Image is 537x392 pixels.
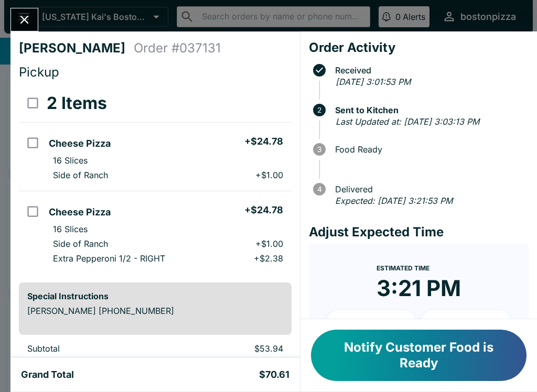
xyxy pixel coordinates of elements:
[19,84,292,274] table: orders table
[47,93,107,114] h3: 2 Items
[330,145,529,154] span: Food Ready
[53,253,165,264] p: Extra Pepperoni 1/2 - RIGHT
[421,310,512,336] button: + 20
[377,264,429,272] span: Estimated Time
[330,66,529,75] span: Received
[27,343,163,354] p: Subtotal
[317,106,321,114] text: 2
[335,195,453,206] em: Expected: [DATE] 3:21:53 PM
[53,238,108,249] p: Side of Ranch
[336,77,411,87] em: [DATE] 3:01:53 PM
[336,116,479,127] em: Last Updated at: [DATE] 3:03:13 PM
[21,368,74,381] h5: Grand Total
[309,40,529,56] h4: Order Activity
[377,275,461,302] time: 3:21 PM
[317,185,321,193] text: 4
[309,224,529,240] h4: Adjust Expected Time
[244,204,283,216] h5: + $24.78
[255,170,283,180] p: + $1.00
[53,170,108,180] p: Side of Ranch
[27,306,283,316] p: [PERSON_NAME] [PHONE_NUMBER]
[326,310,417,336] button: + 10
[134,40,221,56] h4: Order # 037131
[11,8,38,31] button: Close
[49,137,111,150] h5: Cheese Pizza
[254,253,283,264] p: + $2.38
[49,206,111,219] h5: Cheese Pizza
[180,343,283,354] p: $53.94
[311,330,527,381] button: Notify Customer Food is Ready
[19,64,59,80] span: Pickup
[317,145,321,154] text: 3
[27,291,283,301] h6: Special Instructions
[255,238,283,249] p: + $1.00
[19,40,134,56] h4: [PERSON_NAME]
[330,184,529,194] span: Delivered
[244,135,283,148] h5: + $24.78
[53,155,88,166] p: 16 Slices
[330,105,529,115] span: Sent to Kitchen
[53,224,88,234] p: 16 Slices
[259,368,289,381] h5: $70.61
